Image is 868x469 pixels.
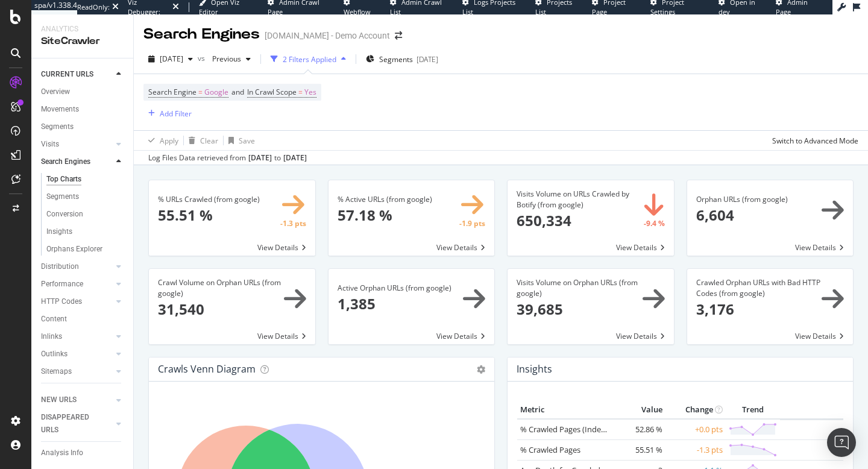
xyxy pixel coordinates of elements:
div: [DOMAIN_NAME] - Demo Account [265,30,390,42]
div: arrow-right-arrow-left [395,31,402,40]
button: Apply [143,131,178,150]
span: Webflow [344,7,371,16]
div: Analysis Info [41,447,83,459]
span: Segments [379,54,413,65]
span: Previous [207,54,241,64]
div: Performance [41,278,83,291]
div: Switch to Advanced Mode [772,136,858,146]
a: Outlinks [41,348,113,360]
a: Orphans Explorer [46,243,125,256]
div: Visits [41,138,59,151]
div: Search Engines [41,156,90,168]
td: 52.86 % [617,419,665,440]
h4: Insights [517,361,552,377]
a: Segments [46,190,125,203]
span: Yes [304,84,316,101]
a: DISAPPEARED URLS [41,411,113,436]
span: vs [198,53,207,63]
a: HTTP Codes [41,295,113,308]
div: Sitemaps [41,365,72,378]
div: Movements [41,103,79,116]
a: Content [41,313,125,326]
a: NEW URLS [41,394,113,406]
button: Clear [184,131,218,150]
div: Segments [41,121,74,133]
a: Search Engines [41,156,113,168]
a: Overview [41,86,125,98]
a: Inlinks [41,330,113,343]
div: Top Charts [46,173,81,186]
div: Open Intercom Messenger [827,428,856,457]
button: Add Filter [143,106,192,121]
div: Conversion [46,208,83,221]
div: NEW URLS [41,394,77,406]
a: Segments [41,121,125,133]
button: Segments[DATE] [361,49,443,69]
th: Value [617,401,665,419]
a: Conversion [46,208,125,221]
span: In Crawl Scope [247,87,297,97]
div: Outlinks [41,348,68,360]
div: Overview [41,86,70,98]
div: Save [239,136,255,146]
h4: Crawls Venn Diagram [158,361,256,377]
div: Analytics [41,24,124,34]
div: Url Explorer [41,388,78,401]
div: Distribution [41,260,79,273]
button: Previous [207,49,256,69]
a: % Crawled Pages (Indexable) [520,424,623,435]
div: [DATE] [248,153,272,163]
i: Options [477,365,485,374]
span: Search Engine [148,87,197,97]
a: Analysis Info [41,447,125,459]
div: Segments [46,190,79,203]
button: [DATE] [143,49,198,69]
td: +0.0 pts [665,419,726,440]
a: Distribution [41,260,113,273]
a: Sitemaps [41,365,113,378]
a: Insights [46,225,125,238]
div: 2 Filters Applied [283,54,336,65]
button: 2 Filters Applied [266,49,351,69]
span: = [198,87,203,97]
div: [DATE] [283,153,307,163]
div: HTTP Codes [41,295,82,308]
div: Apply [160,136,178,146]
th: Change [665,401,726,419]
a: Top Charts [46,173,125,186]
a: Url Explorer [41,388,125,401]
a: % Crawled Pages [520,444,580,455]
div: Add Filter [160,109,192,119]
span: Google [204,84,228,101]
div: Insights [46,225,72,238]
a: Movements [41,103,125,116]
button: Switch to Advanced Mode [767,131,858,150]
th: Trend [726,401,780,419]
div: ReadOnly: [77,2,110,12]
button: Save [224,131,255,150]
a: Performance [41,278,113,291]
div: Log Files Data retrieved from to [148,153,307,163]
div: Content [41,313,67,326]
td: -1.3 pts [665,439,726,460]
a: CURRENT URLS [41,68,113,81]
span: 2025 Oct. 6th [160,54,183,64]
div: CURRENT URLS [41,68,93,81]
th: Metric [517,401,617,419]
div: [DATE] [417,54,438,65]
td: 55.51 % [617,439,665,460]
div: DISAPPEARED URLS [41,411,102,436]
div: Orphans Explorer [46,243,102,256]
span: = [298,87,303,97]
div: Clear [200,136,218,146]
div: Inlinks [41,330,62,343]
span: and [231,87,244,97]
div: Search Engines [143,24,260,45]
a: Visits [41,138,113,151]
div: SiteCrawler [41,34,124,48]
